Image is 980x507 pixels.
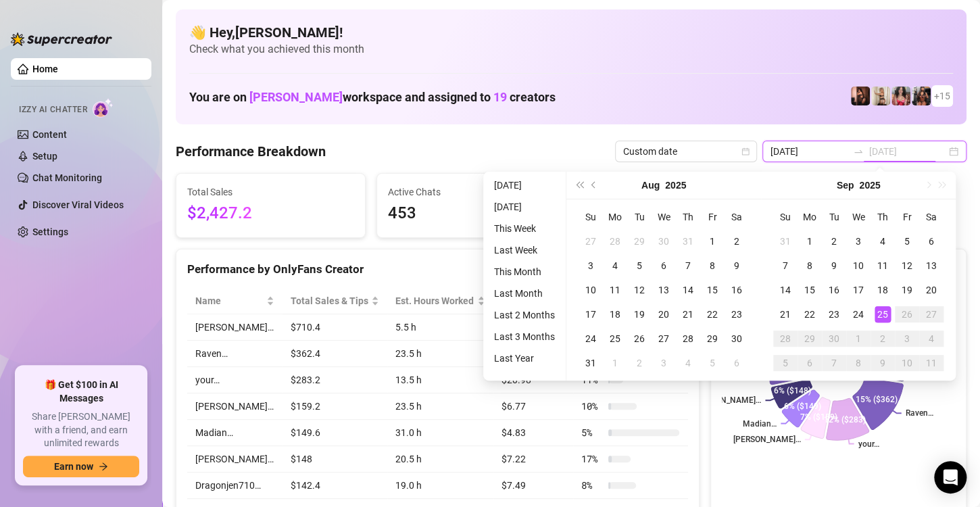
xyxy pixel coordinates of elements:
[19,103,87,116] span: Izzy AI Chatter
[919,278,944,302] td: 2025-09-20
[899,355,915,371] div: 10
[923,331,939,347] div: 4
[871,302,895,327] td: 2025-09-25
[23,410,139,450] span: Share [PERSON_NAME] with a friend, and earn unlimited rewards
[871,254,895,278] td: 2025-09-11
[725,351,749,375] td: 2025-09-06
[850,258,866,274] div: 10
[189,42,953,57] span: Check what you achieved this month
[871,87,890,105] img: Monique (@moneybagmoee)
[283,446,388,473] td: $148
[195,293,264,308] span: Name
[388,201,555,226] span: 453
[899,258,915,274] div: 12
[627,254,652,278] td: 2025-08-05
[656,331,672,347] div: 27
[652,254,676,278] td: 2025-08-06
[607,258,623,274] div: 4
[652,229,676,254] td: 2025-07-30
[652,327,676,351] td: 2025-08-27
[388,185,555,199] span: Active Chats
[23,456,139,477] button: Earn nowarrow-right
[851,87,870,105] img: Dragonjen710 (@dragonjen)
[729,331,745,347] div: 30
[603,278,627,302] td: 2025-08-11
[631,306,647,322] div: 19
[899,233,915,249] div: 5
[607,331,623,347] div: 25
[822,351,846,375] td: 2025-10-07
[802,355,818,371] div: 6
[387,314,493,341] td: 5.5 h
[176,142,326,161] h4: Performance Breakdown
[676,254,700,278] td: 2025-08-07
[489,329,560,345] li: Last 3 Months
[923,233,939,249] div: 6
[493,420,573,446] td: $4.83
[623,141,749,162] span: Custom date
[581,425,603,440] span: 5 %
[798,254,822,278] td: 2025-09-08
[895,351,919,375] td: 2025-10-10
[871,351,895,375] td: 2025-10-09
[54,461,93,472] span: Earn now
[919,327,944,351] td: 2025-10-04
[656,258,672,274] div: 6
[729,258,745,274] div: 9
[680,331,696,347] div: 28
[923,282,939,298] div: 20
[283,288,388,314] th: Total Sales & Tips
[704,306,720,322] div: 22
[899,306,915,322] div: 26
[875,258,891,274] div: 11
[725,327,749,351] td: 2025-08-30
[934,89,950,103] span: + 15
[871,278,895,302] td: 2025-09-18
[798,351,822,375] td: 2025-10-06
[826,331,842,347] div: 30
[743,419,777,429] text: Madian…
[837,172,854,199] button: Choose a month
[32,64,58,74] a: Home
[773,351,798,375] td: 2025-10-05
[32,199,124,210] a: Discover Viral Videos
[187,420,283,446] td: Madian…
[627,205,652,229] th: Tu
[93,98,114,118] img: AI Chatter
[858,439,879,449] text: your…
[891,87,910,105] img: Aaliyah (@edmflowerfairy)
[822,327,846,351] td: 2025-09-30
[704,282,720,298] div: 15
[704,355,720,371] div: 5
[652,278,676,302] td: 2025-08-13
[850,306,866,322] div: 24
[923,355,939,371] div: 11
[581,452,603,466] span: 17 %
[652,351,676,375] td: 2025-09-03
[895,254,919,278] td: 2025-09-12
[627,229,652,254] td: 2025-07-29
[773,327,798,351] td: 2025-09-28
[773,205,798,229] th: Su
[676,351,700,375] td: 2025-09-04
[777,306,793,322] div: 21
[583,355,599,371] div: 31
[489,307,560,323] li: Last 2 Months
[603,205,627,229] th: Mo
[919,229,944,254] td: 2025-09-06
[676,327,700,351] td: 2025-08-28
[704,331,720,347] div: 29
[680,306,696,322] div: 21
[387,446,493,473] td: 20.5 h
[489,177,560,193] li: [DATE]
[850,233,866,249] div: 3
[725,229,749,254] td: 2025-08-02
[652,302,676,327] td: 2025-08-20
[777,258,793,274] div: 7
[11,32,112,46] img: logo-BBDzfeDw.svg
[895,229,919,254] td: 2025-09-05
[875,282,891,298] div: 18
[489,264,560,280] li: This Month
[777,233,793,249] div: 31
[822,254,846,278] td: 2025-09-09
